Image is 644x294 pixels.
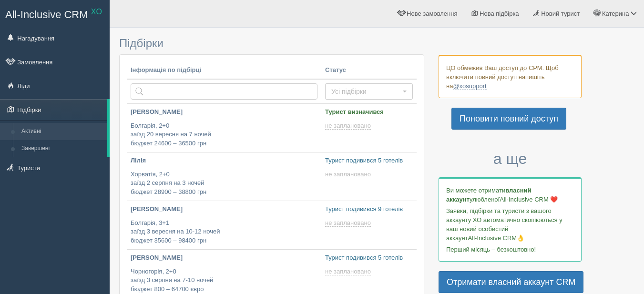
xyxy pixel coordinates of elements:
a: [PERSON_NAME] Болгарія, 3+1заїзд 3 вересня на 10-12 ночейбюджет 35600 – 98400 грн [127,201,321,249]
p: [PERSON_NAME] [131,108,317,117]
span: Нове замовлення [407,10,457,17]
p: Чорногорія, 2+0 заїзд 3 серпня на 7-10 ночей бюджет 800 – 64700 євро [131,267,317,294]
p: Турист подивився 9 готелів [325,205,413,214]
a: Лілія Хорватія, 2+0заїзд 2 серпня на 3 ночейбюджет 28900 – 38800 грн [127,152,321,201]
div: ЦО обмежив Ваш доступ до СРМ. Щоб включити повний доступ напишіть на [439,55,582,98]
a: не заплановано [325,268,373,275]
span: Нова підбірка [480,10,519,17]
span: не заплановано [325,219,371,227]
span: Катерина [602,10,629,17]
span: не заплановано [325,171,371,178]
span: Новий турист [541,10,580,17]
span: All-Inclusive CRM👌 [468,234,525,242]
p: Хорватія, 2+0 заїзд 2 серпня на 3 ночей бюджет 28900 – 38800 грн [131,170,317,197]
p: Болгарія, 2+0 заїзд 20 вересня на 7 ночей бюджет 24600 – 36500 грн [131,122,317,148]
a: All-Inclusive CRM XO [0,0,109,27]
p: Перший місяць – безкоштовно! [446,245,574,254]
span: Підбірки [119,37,164,50]
span: не заплановано [325,122,371,130]
a: [PERSON_NAME] Болгарія, 2+0заїзд 20 вересня на 7 ночейбюджет 24600 – 36500 грн [127,104,321,152]
p: Лілія [131,156,317,165]
sup: XO [91,8,102,16]
p: Турист визначився [325,108,413,117]
span: не заплановано [325,268,371,275]
span: Усі підбірки [331,87,400,96]
a: не заплановано [325,122,373,130]
p: Турист подивився 5 готелів [325,253,413,263]
p: Заявки, підбірки та туристи з вашого аккаунту ХО автоматично скопіюються у ваш новий особистий ак... [446,206,574,243]
p: Турист подивився 5 готелів [325,156,413,165]
span: All-Inclusive CRM [5,9,88,20]
a: не заплановано [325,219,373,227]
p: [PERSON_NAME] [131,253,317,263]
p: Ви можете отримати улюбленої [446,186,574,204]
a: Завершені [17,140,107,157]
th: Інформація по підбірці [127,62,321,79]
p: Болгарія, 3+1 заїзд 3 вересня на 10-12 ночей бюджет 35600 – 98400 грн [131,219,317,245]
span: All-Inclusive CRM ❤️ [500,196,558,203]
b: власний аккаунт [446,187,532,203]
input: Пошук за країною або туристом [131,83,317,100]
a: Отримати власний аккаунт CRM [439,271,583,293]
a: не заплановано [325,171,373,178]
a: Поновити повний доступ [451,108,566,130]
th: Статус [321,62,417,79]
h3: а ще [439,151,582,167]
button: Усі підбірки [325,83,413,100]
p: [PERSON_NAME] [131,205,317,214]
a: Активні [17,123,107,140]
a: @xosupport [453,82,486,90]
